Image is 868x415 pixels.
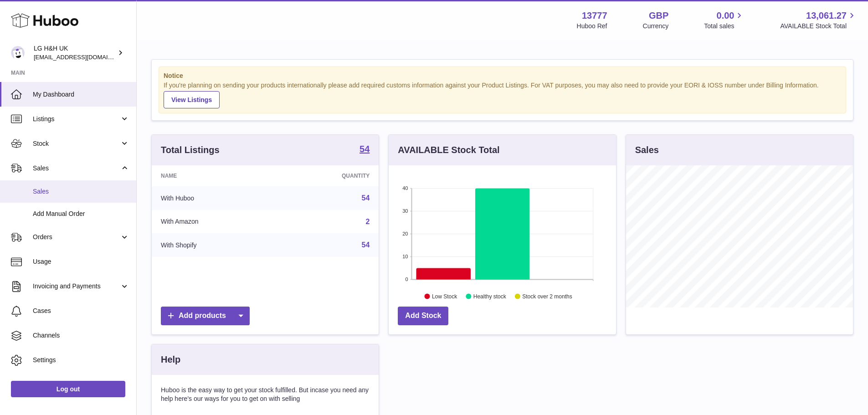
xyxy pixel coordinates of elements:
[406,277,408,282] text: 0
[33,115,120,123] span: Listings
[164,81,841,108] div: If you're planning on sending your products internationally please add required customs informati...
[398,307,448,325] a: Add Stock
[33,307,129,315] span: Cases
[780,22,857,31] span: AVAILABLE Stock Total
[362,194,370,202] a: 54
[780,10,857,31] a: 13,061.27 AVAILABLE Stock Total
[649,10,668,22] strong: GBP
[33,282,120,291] span: Invoicing and Payments
[403,231,408,236] text: 20
[161,354,180,366] h3: Help
[33,164,120,173] span: Sales
[432,293,457,299] text: Low Stock
[360,144,370,155] a: 54
[164,91,220,108] a: View Listings
[717,10,734,22] span: 0.00
[152,186,276,210] td: With Huboo
[34,53,134,61] span: [EMAIL_ADDRESS][DOMAIN_NAME]
[33,331,129,340] span: Channels
[164,72,841,80] strong: Notice
[11,46,25,60] img: veechen@lghnh.co.uk
[33,187,129,196] span: Sales
[635,144,659,156] h3: Sales
[704,10,745,31] a: 0.00 Total sales
[403,208,408,214] text: 30
[403,254,408,259] text: 10
[152,233,276,257] td: With Shopify
[33,139,120,148] span: Stock
[577,22,607,31] div: Huboo Ref
[360,144,370,154] strong: 54
[161,144,220,156] h3: Total Listings
[704,22,745,31] span: Total sales
[643,22,669,31] div: Currency
[33,210,129,218] span: Add Manual Order
[34,44,116,61] div: LG H&H UK
[398,144,499,156] h3: AVAILABLE Stock Total
[276,165,379,186] th: Quantity
[403,185,408,191] text: 40
[806,10,847,22] span: 13,061.27
[582,10,607,22] strong: 13777
[33,356,129,364] span: Settings
[33,257,129,266] span: Usage
[152,210,276,234] td: With Amazon
[473,293,507,299] text: Healthy stock
[362,241,370,249] a: 54
[33,233,120,241] span: Orders
[33,90,129,99] span: My Dashboard
[365,218,370,225] a: 2
[523,293,572,299] text: Stock over 2 months
[152,165,276,186] th: Name
[161,307,250,325] a: Add products
[11,381,125,397] a: Log out
[161,386,370,403] p: Huboo is the easy way to get your stock fulfilled. But incase you need any help here's our ways f...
